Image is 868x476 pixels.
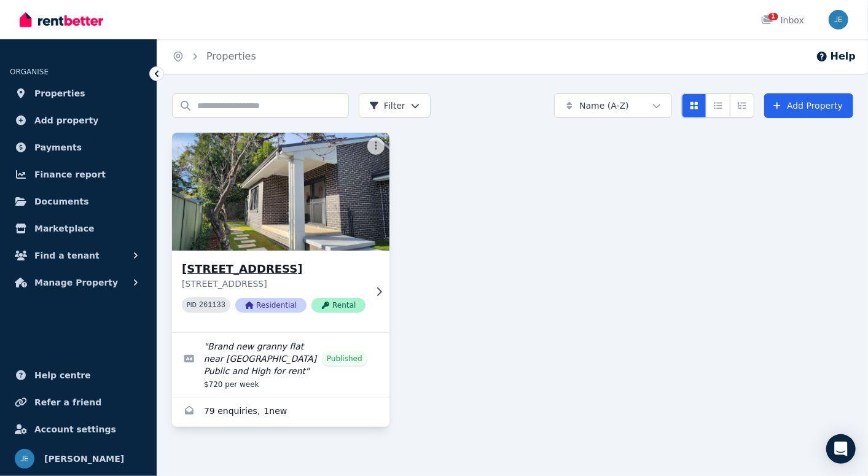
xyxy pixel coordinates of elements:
button: Manage Property [10,270,147,295]
a: Enquiries for 131E Greville Street, Chatswood [172,397,389,427]
button: Help [816,49,856,64]
p: [STREET_ADDRESS] [182,278,366,290]
button: Filter [359,93,431,118]
span: Documents [34,194,89,209]
a: Account settings [10,417,147,442]
a: Refer a friend [10,390,147,415]
span: Add property [34,113,99,128]
span: Find a tenant [34,248,100,263]
a: Help centre [10,363,147,388]
span: Rental [311,298,366,313]
a: Finance report [10,162,147,187]
button: Expanded list view [730,93,754,118]
span: Payments [34,140,82,155]
button: Name (A-Z) [554,93,672,118]
button: More options [367,138,385,155]
a: Add Property [764,93,853,118]
span: Finance report [34,167,106,182]
button: Compact list view [706,93,730,118]
h3: [STREET_ADDRESS] [182,260,366,278]
span: ORGANISE [10,68,49,76]
span: Refer a friend [34,395,101,410]
span: 1 [768,13,778,20]
nav: Breadcrumb [157,39,271,74]
a: Payments [10,135,147,160]
div: Inbox [761,14,804,26]
code: 261133 [199,301,225,310]
span: Help centre [34,368,91,383]
img: 131E Greville Street, Chatswood [166,130,394,254]
a: Add property [10,108,147,133]
span: Marketplace [34,221,94,236]
small: PID [187,302,197,308]
a: 131E Greville Street, Chatswood[STREET_ADDRESS][STREET_ADDRESS]PID 261133ResidentialRental [172,133,389,332]
img: Jeff [829,10,848,29]
span: Residential [235,298,307,313]
a: Documents [10,189,147,214]
span: Name (A-Z) [579,99,629,112]
span: Manage Property [34,275,118,290]
button: Find a tenant [10,243,147,268]
span: Properties [34,86,85,101]
div: Open Intercom Messenger [826,434,856,464]
img: RentBetter [20,10,103,29]
span: [PERSON_NAME] [44,451,124,466]
button: Card view [682,93,706,118]
div: View options [682,93,754,118]
a: Properties [10,81,147,106]
img: Jeff [15,449,34,469]
a: Edit listing: Brand new granny flat near Chatswood Public and High for rent [172,333,389,397]
span: Filter [369,99,405,112]
a: Properties [206,50,256,62]
span: Account settings [34,422,116,437]
a: Marketplace [10,216,147,241]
